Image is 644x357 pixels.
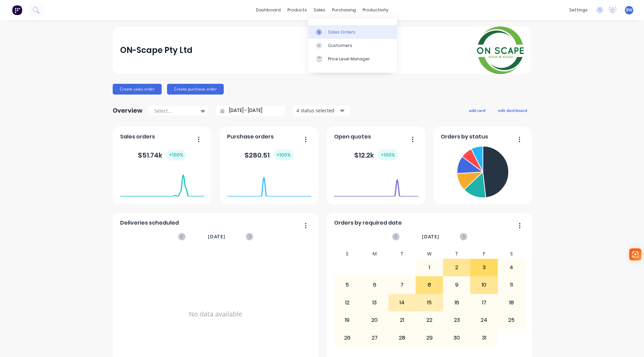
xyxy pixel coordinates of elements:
[443,277,470,293] div: 9
[334,329,361,346] div: 26
[566,5,591,15] div: settings
[422,233,439,240] span: [DATE]
[120,44,193,57] div: ON-Scape Pty Ltd
[297,107,339,114] div: 4 status selected
[626,7,632,13] span: BW
[138,150,186,161] div: $ 51.74k
[359,5,392,15] div: productivity
[334,133,371,141] span: Open quotes
[388,249,416,259] div: T
[416,329,443,346] div: 29
[334,312,361,329] div: 19
[274,150,293,161] div: + 100 %
[227,133,274,141] span: Purchase orders
[498,259,525,276] div: 4
[389,277,416,293] div: 7
[389,312,416,329] div: 21
[443,329,470,346] div: 30
[498,294,525,311] div: 18
[308,39,397,52] a: Customers
[253,5,284,15] a: dashboard
[361,312,388,329] div: 20
[308,52,397,66] a: Price Level Manager
[498,312,525,329] div: 25
[465,106,490,115] button: add card
[361,294,388,311] div: 13
[310,5,329,15] div: sales
[208,233,225,240] span: [DATE]
[416,259,443,276] div: 1
[441,133,488,141] span: Orders by status
[389,329,416,346] div: 28
[167,84,224,95] button: Create purchase order
[471,312,497,329] div: 24
[329,5,359,15] div: purchasing
[416,249,443,259] div: W
[477,26,524,74] img: ON-Scape Pty Ltd
[443,249,471,259] div: T
[113,84,162,95] button: Create sales order
[494,106,531,115] button: edit dashboard
[416,277,443,293] div: 8
[471,294,497,311] div: 17
[389,294,416,311] div: 14
[354,150,398,161] div: $ 12.2k
[293,106,350,116] button: 4 status selected
[498,277,525,293] div: 11
[443,312,470,329] div: 23
[334,277,361,293] div: 5
[334,249,361,259] div: S
[471,259,497,276] div: 3
[284,5,310,15] div: products
[416,294,443,311] div: 15
[378,150,398,161] div: + 100 %
[470,249,498,259] div: F
[245,150,293,161] div: $ 280.51
[361,277,388,293] div: 6
[471,329,497,346] div: 31
[113,104,143,117] div: Overview
[120,133,155,141] span: Sales orders
[120,219,179,227] span: Deliveries scheduled
[361,329,388,346] div: 27
[12,5,22,15] img: Factory
[361,249,388,259] div: M
[328,29,356,35] div: Sales Orders
[334,294,361,311] div: 12
[328,43,352,49] div: Customers
[471,277,497,293] div: 10
[498,249,525,259] div: S
[328,56,370,62] div: Price Level Manager
[416,312,443,329] div: 22
[166,150,186,161] div: + 100 %
[443,294,470,311] div: 16
[308,25,397,39] a: Sales Orders
[443,259,470,276] div: 2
